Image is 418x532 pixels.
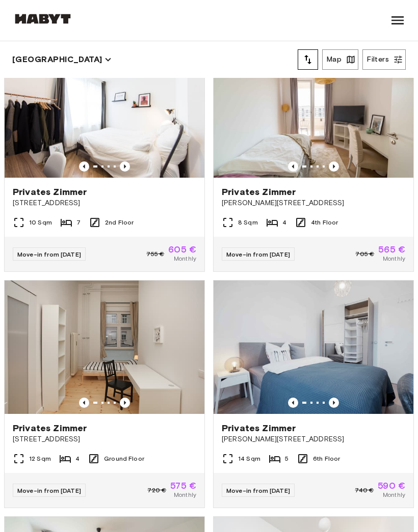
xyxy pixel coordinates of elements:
[13,198,196,208] span: [STREET_ADDRESS]
[329,161,339,172] button: Previous image
[285,454,289,463] span: 5
[213,44,414,272] a: Marketing picture of unit DE-01-007-007-02HFPrevious imagePrevious imagePrivates Zimmer[PERSON_NA...
[311,218,338,227] span: 4th Floor
[174,490,196,499] span: Monthly
[17,250,81,258] span: Move-in from [DATE]
[226,250,290,258] span: Move-in from [DATE]
[79,161,89,172] button: Previous image
[174,254,196,263] span: Monthly
[378,481,405,490] span: 590 €
[362,49,406,70] button: Filters
[288,398,298,408] button: Previous image
[5,45,204,178] img: Marketing picture of unit DE-01-018-001-04H
[226,487,290,494] span: Move-in from [DATE]
[313,454,340,463] span: 6th Floor
[12,14,73,24] img: Habyt
[146,249,164,259] span: 755 €
[4,44,205,272] a: Marketing picture of unit DE-01-018-001-04HPrevious imagePrevious imagePrivates Zimmer[STREET_ADD...
[282,218,286,227] span: 4
[13,186,87,198] span: Privates Zimmer
[214,45,413,178] img: Marketing picture of unit DE-01-007-007-02HF
[12,52,112,67] button: [GEOGRAPHIC_DATA]
[105,218,134,227] span: 2nd Floor
[79,398,89,408] button: Previous image
[288,161,298,172] button: Previous image
[4,280,205,508] a: Marketing picture of unit DE-01-223-01MPrevious imagePrevious imagePrivates Zimmer[STREET_ADDRESS...
[29,218,52,227] span: 10 Sqm
[355,486,374,495] span: 740 €
[355,249,374,259] span: 705 €
[238,454,260,463] span: 14 Sqm
[168,245,196,254] span: 605 €
[75,454,80,463] span: 4
[222,422,296,434] span: Privates Zimmer
[29,454,51,463] span: 12 Sqm
[322,49,358,70] button: Map
[120,161,130,172] button: Previous image
[104,454,144,463] span: Ground Floor
[298,49,318,70] button: tune
[170,481,196,490] span: 575 €
[17,487,81,494] span: Move-in from [DATE]
[5,281,204,413] img: Marketing picture of unit DE-01-223-01M
[238,218,258,227] span: 8 Sqm
[378,245,405,254] span: 565 €
[222,186,296,198] span: Privates Zimmer
[13,434,196,444] span: [STREET_ADDRESS]
[120,398,130,408] button: Previous image
[383,490,405,499] span: Monthly
[329,398,339,408] button: Previous image
[222,434,405,444] span: [PERSON_NAME][STREET_ADDRESS]
[214,281,413,413] img: Marketing picture of unit DE-01-008-008-03HF
[222,198,405,208] span: [PERSON_NAME][STREET_ADDRESS]
[213,280,414,508] a: Marketing picture of unit DE-01-008-008-03HFPrevious imagePrevious imagePrivates Zimmer[PERSON_NA...
[147,486,166,495] span: 720 €
[76,218,81,227] span: 7
[13,422,87,434] span: Privates Zimmer
[383,254,405,263] span: Monthly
